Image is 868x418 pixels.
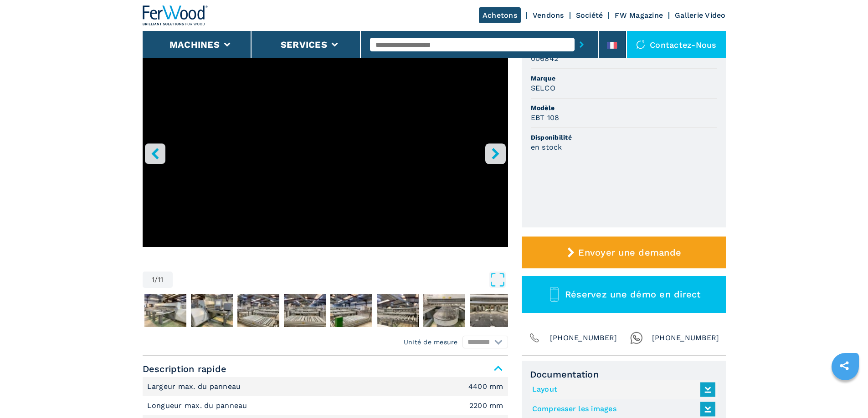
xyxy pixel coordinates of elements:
h3: en stock [531,142,562,152]
iframe: Chat [829,377,861,411]
button: left-button [145,143,165,164]
a: Achetons [479,7,521,23]
span: Envoyer une demande [578,247,681,258]
span: [PHONE_NUMBER] [652,332,719,344]
img: e9b8aa48599da1a002cedb18f8583939 [237,294,279,327]
button: Go to Slide 2 [143,292,188,329]
img: Phone [528,332,541,344]
button: right-button [485,143,506,164]
em: 4400 mm [468,383,503,390]
button: Go to Slide 7 [375,292,421,329]
span: Disponibilité [531,133,717,142]
h3: 006842 [531,53,559,64]
span: Marque [531,74,717,83]
span: Description rapide [143,361,508,377]
a: Vendons [533,11,564,20]
span: Modèle [531,103,717,112]
span: [PHONE_NUMBER] [550,332,617,344]
span: Documentation [530,369,718,380]
button: Go to Slide 6 [329,292,374,329]
button: Go to Slide 4 [236,292,281,329]
p: Longueur max. du panneau [147,401,250,411]
img: 1866019cd5df73400413687aeaa60ab6 [330,294,372,327]
p: Largeur max. du panneau [147,382,243,392]
div: Contactez-nous [627,31,726,58]
a: FW Magazine [615,11,663,20]
button: Envoyer une demande [522,237,726,268]
h3: EBT 108 [531,112,560,123]
span: 1 [152,276,154,283]
button: Services [281,39,327,50]
img: 55922b32e3e856900cdb9b90fb4cac60 [377,294,419,327]
img: c10bc11aceecad0e585376af237aa88f [470,294,512,327]
a: Gallerie Video [675,11,726,20]
a: Layout [532,382,711,397]
button: submit-button [575,34,589,55]
img: c04e016bff339fa02a1331c9c05e317a [423,294,465,327]
span: 11 [158,276,164,283]
div: Go to Slide 1 [143,42,508,262]
img: 1e8710502409b56b2150d8e6b99ef8b8 [284,294,326,327]
iframe: Scie À Panneaux À Chargement Automatique - SELCO EBT 108 - Ferwoodgroup - 006842 [143,42,508,247]
img: 00047dfb7d9dd7e483c9832f768ab9f3 [144,294,186,327]
img: Contactez-nous [636,40,645,49]
nav: Thumbnail Navigation [143,292,508,329]
button: Go to Slide 5 [282,292,328,329]
h3: SELCO [531,83,555,93]
em: Unité de mesure [404,337,458,347]
button: Machines [169,39,220,50]
button: Go to Slide 8 [421,292,467,329]
em: 2200 mm [469,402,503,409]
img: e3abbf504eb92bdb23f9c2f14ffd2473 [191,294,233,327]
span: Réservez une démo en direct [565,289,701,300]
button: Open Fullscreen [175,272,506,288]
button: Go to Slide 9 [468,292,514,329]
a: Compresser les images [532,402,711,417]
span: / [154,276,158,283]
img: Whatsapp [630,332,643,344]
a: sharethis [833,354,856,377]
button: Go to Slide 3 [189,292,235,329]
img: Ferwood [143,5,208,25]
button: Réservez une démo en direct [522,276,726,313]
a: Société [576,11,603,20]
